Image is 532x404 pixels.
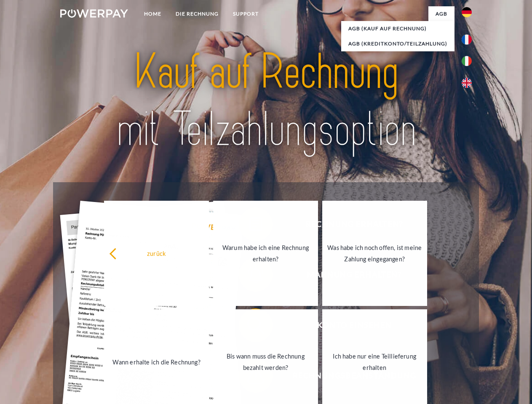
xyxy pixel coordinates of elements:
[322,201,427,306] a: Was habe ich noch offen, ist meine Zahlung eingegangen?
[341,36,454,51] a: AGB (Kreditkonto/Teilzahlung)
[462,35,472,45] img: fr
[462,56,472,66] img: it
[80,40,452,161] img: title-powerpay_de.svg
[462,78,472,88] img: en
[428,6,454,21] a: agb
[218,242,313,265] div: Warum habe ich eine Rechnung erhalten?
[168,6,226,21] a: DIE RECHNUNG
[109,247,204,259] div: zurück
[226,6,266,21] a: SUPPORT
[327,351,422,373] div: Ich habe nur eine Teillieferung erhalten
[218,351,313,373] div: Bis wann muss die Rechnung bezahlt werden?
[341,21,454,36] a: AGB (Kauf auf Rechnung)
[137,6,168,21] a: Home
[327,242,422,265] div: Was habe ich noch offen, ist meine Zahlung eingegangen?
[109,356,204,367] div: Wann erhalte ich die Rechnung?
[462,7,472,17] img: de
[60,9,128,18] img: logo-powerpay-white.svg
